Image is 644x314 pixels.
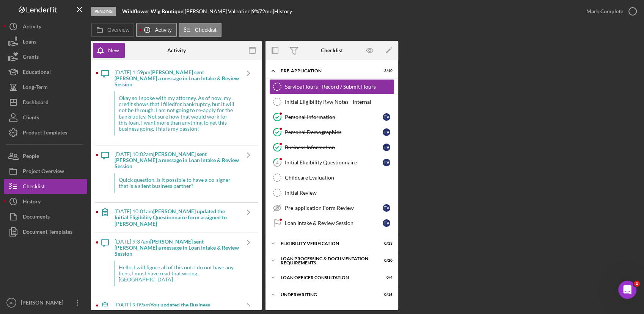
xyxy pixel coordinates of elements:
[107,27,129,33] label: Overview
[4,224,87,239] button: Document Templates
[4,80,87,95] button: Long-Term
[96,203,258,232] a: [DATE] 10:01am[PERSON_NAME] updated the Initial Eligibility Questionnaire form assigned to [PERSO...
[23,95,49,112] div: Dashboard
[269,94,394,109] a: Initial Eligibility Rvw Notes - Internal
[115,69,239,87] b: [PERSON_NAME] sent [PERSON_NAME] a message in Loan Intake & Review Session
[96,64,258,145] a: [DATE] 1:59pm[PERSON_NAME] sent [PERSON_NAME] a message in Loan Intake & Review SessionOkay so I ...
[281,69,374,73] div: Pre-Application
[23,49,39,66] div: Grants
[281,275,374,280] div: Loan Officer Consultation
[108,43,119,58] div: New
[285,175,394,181] div: Childcare Evaluation
[383,219,390,227] div: T V
[281,256,374,265] div: Loan Processing & Documentation Requirements
[618,281,636,299] iframe: Intercom live chat
[9,301,14,305] text: JR
[115,239,239,257] div: [DATE] 9:37am
[23,148,39,166] div: People
[269,155,394,170] a: 4Initial Eligibility QuestionnaireTV
[379,275,393,280] div: 0 / 4
[4,95,87,110] button: Dashboard
[269,140,394,155] a: Business InformationTV
[4,110,87,125] button: Clients
[4,19,87,34] button: Activity
[4,295,87,310] button: JR[PERSON_NAME]
[281,309,374,314] div: Decision
[383,204,390,212] div: T V
[383,144,390,151] div: T V
[195,27,217,33] label: Checklist
[269,170,394,185] a: Childcare Evaluation
[379,309,393,314] div: 0 / 15
[115,173,239,193] div: Quick question..is it possible to have a co-signer that is a silent business partner?
[96,233,258,296] a: [DATE] 9:37am[PERSON_NAME] sent [PERSON_NAME] a message in Loan Intake & Review SessionHello, I w...
[23,209,50,226] div: Documents
[93,43,125,58] button: New
[379,241,393,246] div: 0 / 13
[276,160,279,165] tspan: 4
[23,110,39,127] div: Clients
[586,4,623,19] div: Mark Complete
[252,8,259,14] div: 9 %
[23,34,36,51] div: Loans
[285,190,394,196] div: Initial Review
[4,164,87,179] button: Project Overview
[634,281,640,287] span: 1
[269,216,394,231] a: Loan Intake & Review SessionTV
[579,4,640,19] button: Mark Complete
[115,208,239,227] div: [DATE] 10:01am
[285,220,383,226] div: Loan Intake & Review Session
[115,302,227,314] b: You updated the Business Information form assigned to [PERSON_NAME]
[4,125,87,140] button: Product Templates
[383,113,390,121] div: T V
[23,224,72,241] div: Document Templates
[115,238,239,257] b: [PERSON_NAME] sent [PERSON_NAME] a message in Loan Intake & Review Session
[285,159,383,166] div: Initial Eligibility Questionnaire
[136,23,176,37] button: Activity
[115,208,227,227] b: [PERSON_NAME] updated the Initial Eligibility Questionnaire form assigned to [PERSON_NAME]
[4,209,87,224] button: Documents
[23,194,41,211] div: History
[96,145,258,202] a: [DATE] 10:02am[PERSON_NAME] sent [PERSON_NAME] a message in Loan Intake & Review SessionQuick que...
[185,8,252,14] div: [PERSON_NAME] Valentine |
[379,69,393,73] div: 3 / 10
[285,99,394,105] div: Initial Eligibility Rvw Notes - Internal
[122,8,183,14] b: Wildflower Wig Boutique
[383,128,390,136] div: T V
[115,151,239,169] div: [DATE] 10:02am
[23,164,64,181] div: Project Overview
[4,148,87,164] button: People
[122,8,185,14] div: |
[273,8,292,14] div: | History
[4,34,87,49] button: Loans
[281,241,374,246] div: Eligibility Verification
[179,23,221,37] button: Checklist
[4,179,87,194] button: Checklist
[91,23,134,37] button: Overview
[269,125,394,140] a: Personal DemographicsTV
[4,64,87,80] button: Educational
[269,79,394,94] a: Service Hours - Record / Submit Hours
[281,292,374,297] div: Underwriting
[23,80,48,97] div: Long-Term
[285,144,383,150] div: Business Information
[23,64,51,81] div: Educational
[115,151,239,169] b: [PERSON_NAME] sent [PERSON_NAME] a message in Loan Intake & Review Session
[379,258,393,263] div: 0 / 20
[4,49,87,64] button: Grants
[23,179,45,196] div: Checklist
[23,19,41,36] div: Activity
[4,194,87,209] button: History
[115,69,239,87] div: [DATE] 1:59pm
